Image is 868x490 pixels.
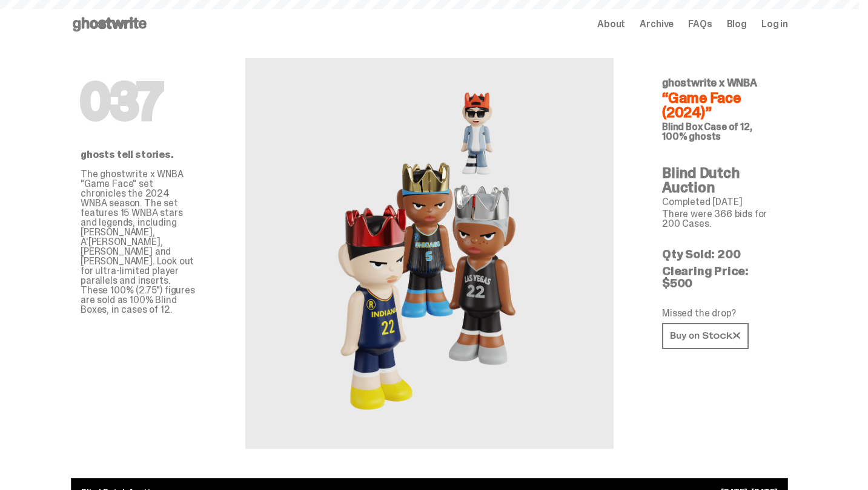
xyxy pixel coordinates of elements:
[688,19,712,29] a: FAQs
[662,120,752,143] span: Blind Box Case of 12, 100% ghosts
[662,309,778,318] p: Missed the drop?
[727,19,747,29] a: Blog
[662,265,778,289] p: Clearing Price: $500
[640,19,674,29] a: Archive
[662,91,778,120] h4: “Game Face (2024)”
[662,166,778,195] h4: Blind Dutch Auction
[81,150,197,160] p: ghosts tell stories.
[662,209,778,229] p: There were 366 bids for 200 Cases.
[662,197,778,207] p: Completed [DATE]
[81,77,197,126] h1: 037
[336,87,523,420] img: WNBA&ldquo;Game Face (2024)&rdquo;
[662,76,757,90] span: ghostwrite x WNBA
[761,19,788,29] a: Log in
[597,19,625,29] a: About
[81,169,197,315] p: The ghostwrite x WNBA "Game Face" set chronicles the 2024 WNBA season. The set features 15 WNBA s...
[662,248,778,260] p: Qty Sold: 200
